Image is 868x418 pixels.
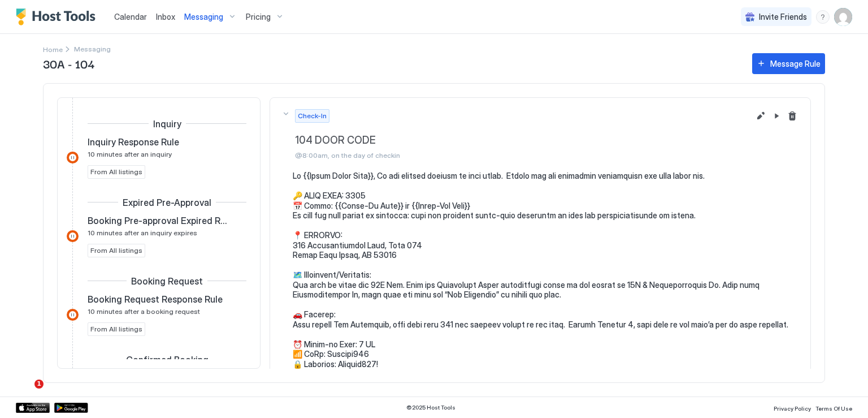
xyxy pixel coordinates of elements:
[184,12,223,22] span: Messaging
[270,98,810,171] button: Check-In104 DOOR CODE@8:00am, on the day of checkinEdit message rulePause Message RuleDelete mess...
[153,118,181,130] span: Inquiry
[90,167,142,177] span: From All listings
[88,215,228,226] span: Booking Pre-approval Expired Rule
[246,12,271,22] span: Pricing
[11,380,38,407] iframe: Intercom live chat
[88,294,223,305] span: Booking Request Response Rule
[770,109,783,123] button: Pause Message Rule
[16,403,50,413] a: App Store
[759,12,807,22] span: Invite Friends
[295,151,749,160] span: @8:00am, on the day of checkin
[754,109,767,123] button: Edit message rule
[774,402,811,413] a: Privacy Policy
[156,12,175,21] span: Inbox
[90,324,142,334] span: From All listings
[114,12,147,21] span: Calendar
[74,45,111,53] span: Breadcrumb
[43,45,63,54] span: Home
[816,10,830,24] div: menu
[123,197,211,208] span: Expired Pre-Approval
[88,229,197,237] span: 10 minutes after an inquiry expires
[815,405,852,412] span: Terms Of Use
[90,245,142,256] span: From All listings
[88,150,172,158] span: 10 minutes after an inquiry
[88,307,200,316] span: 10 minutes after a booking request
[156,11,175,23] a: Inbox
[16,8,101,25] a: Host Tools Logo
[815,402,852,413] a: Terms Of Use
[834,8,852,26] div: User profile
[43,43,63,55] a: Home
[131,275,203,287] span: Booking Request
[785,109,799,123] button: Delete message rule
[298,111,327,121] span: Check-In
[774,405,811,412] span: Privacy Policy
[43,43,63,55] div: Breadcrumb
[770,58,821,70] div: Message Rule
[34,380,44,389] span: 1
[54,403,88,413] a: Google Play Store
[88,136,179,148] span: Inquiry Response Rule
[406,404,455,411] span: © 2025 Host Tools
[126,354,209,365] span: Confirmed Booking
[295,134,749,147] span: 104 DOOR CODE
[114,11,147,23] a: Calendar
[43,55,741,72] span: 30A - 104
[752,53,825,74] button: Message Rule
